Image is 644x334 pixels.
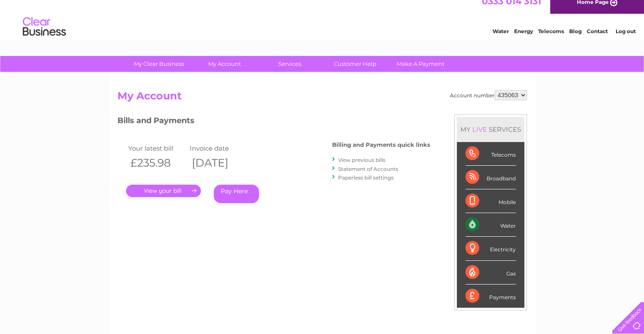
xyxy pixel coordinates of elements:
[332,142,430,148] h4: Billing and Payments quick links
[338,157,385,163] a: View previous bills
[126,142,188,154] td: Your latest bill
[22,22,66,49] img: logo.png
[126,154,188,172] th: £235.98
[214,185,259,203] a: Pay Here
[465,166,516,189] div: Broadband
[538,37,564,43] a: Telecoms
[587,37,608,43] a: Contact
[465,261,516,285] div: Gas
[338,166,398,172] a: Statement of Accounts
[320,56,391,72] a: Customer Help
[465,213,516,237] div: Water
[385,56,456,72] a: Make A Payment
[189,56,260,72] a: My Account
[119,5,526,42] div: Clear Business is a trading name of Verastar Limited (registered in [GEOGRAPHIC_DATA] No. 3667643...
[338,174,394,181] a: Paperless bill settings
[465,142,516,166] div: Telecoms
[117,90,527,106] h2: My Account
[188,154,250,172] th: [DATE]
[117,114,430,130] h3: Bills and Payments
[123,56,194,72] a: My Clear Business
[465,189,516,213] div: Mobile
[482,4,541,15] a: 0333 014 3131
[126,185,201,197] a: .
[465,285,516,308] div: Payments
[450,90,527,100] div: Account number
[188,142,250,154] td: Invoice date
[457,117,524,142] div: MY SERVICES
[465,237,516,260] div: Electricity
[514,37,533,43] a: Energy
[471,125,489,133] div: LIVE
[569,37,582,43] a: Blog
[616,37,636,43] a: Log out
[254,56,325,72] a: Services
[493,37,509,43] a: Water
